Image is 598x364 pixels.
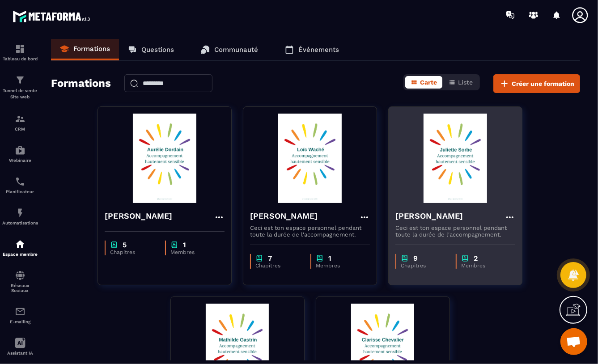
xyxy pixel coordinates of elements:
[474,254,478,262] p: 2
[2,138,38,169] a: automationsautomationsWebinaire
[328,254,331,262] p: 1
[461,254,469,262] img: chapter
[2,56,38,61] p: Tableau de bord
[183,241,186,249] p: 1
[2,107,38,138] a: formationformationCRM
[420,79,437,86] span: Carte
[15,270,25,281] img: social-network
[250,210,318,222] h4: [PERSON_NAME]
[401,254,409,262] img: chapter
[395,210,463,222] h4: [PERSON_NAME]
[2,351,38,356] p: Assistant IA
[255,262,301,269] p: Chapitres
[2,319,38,324] p: E-mailing
[298,46,339,54] p: Événements
[255,254,263,262] img: chapter
[2,300,38,331] a: emailemailE-mailing
[119,39,183,60] a: Questions
[268,254,272,262] p: 7
[2,232,38,263] a: automationsautomationsEspace membre
[458,79,473,86] span: Liste
[192,39,267,60] a: Communauté
[395,224,515,238] p: Ceci est ton espace personnel pendant toute la durée de l'accompagnement.
[15,43,25,54] img: formation
[73,45,110,53] p: Formations
[2,220,38,225] p: Automatisations
[2,252,38,257] p: Espace membre
[2,68,38,107] a: formationformationTunnel de vente Site web
[2,189,38,194] p: Planificateur
[170,241,178,249] img: chapter
[560,328,587,355] div: Ouvrir le chat
[98,106,243,296] a: formation-background[PERSON_NAME]chapter5Chapitreschapter1Membres
[110,241,118,249] img: chapter
[276,39,348,60] a: Événements
[2,201,38,232] a: automationsautomationsAutomatisations
[141,46,174,54] p: Questions
[401,262,447,269] p: Chapitres
[243,106,388,296] a: formation-background[PERSON_NAME]Ceci est ton espace personnel pendant toute la durée de l'accomp...
[405,76,442,89] button: Carte
[51,39,119,60] a: Formations
[105,114,225,203] img: formation-background
[250,114,370,203] img: formation-background
[2,283,38,293] p: Réseaux Sociaux
[413,254,418,262] p: 9
[443,76,478,89] button: Liste
[2,127,38,131] p: CRM
[2,158,38,163] p: Webinaire
[170,249,216,255] p: Membres
[110,249,156,255] p: Chapitres
[15,75,25,85] img: formation
[512,79,574,88] span: Créer une formation
[51,74,111,93] h2: Formations
[2,169,38,201] a: schedulerschedulerPlanificateur
[15,207,25,218] img: automations
[15,176,25,187] img: scheduler
[2,88,38,100] p: Tunnel de vente Site web
[395,114,515,203] img: formation-background
[15,306,25,317] img: email
[13,8,93,25] img: logo
[316,254,324,262] img: chapter
[2,331,38,362] a: Assistant IA
[214,46,258,54] p: Communauté
[2,37,38,68] a: formationformationTableau de bord
[493,74,580,93] button: Créer une formation
[123,241,127,249] p: 5
[388,106,534,296] a: formation-background[PERSON_NAME]Ceci est ton espace personnel pendant toute la durée de l'accomp...
[461,262,506,269] p: Membres
[250,224,370,238] p: Ceci est ton espace personnel pendant toute la durée de l'accompagnement.
[2,263,38,300] a: social-networksocial-networkRéseaux Sociaux
[316,262,361,269] p: Membres
[15,114,25,124] img: formation
[15,145,25,156] img: automations
[105,210,173,222] h4: [PERSON_NAME]
[15,239,25,250] img: automations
